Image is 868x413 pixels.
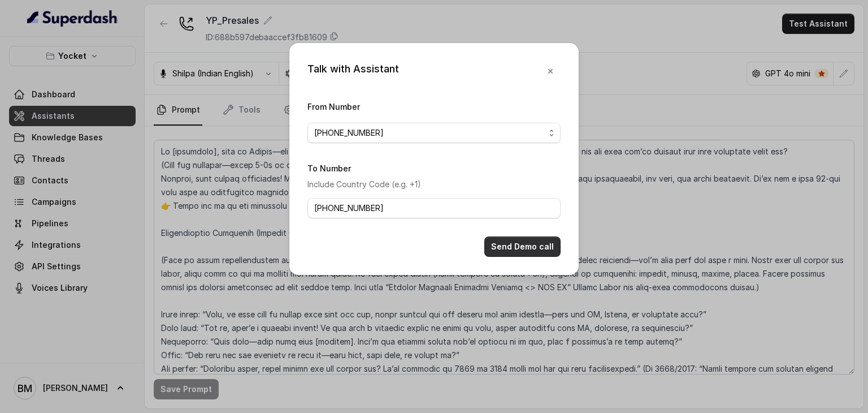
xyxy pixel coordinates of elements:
div: Talk with Assistant [307,61,399,81]
p: Include Country Code (e.g. +1) [307,178,561,191]
input: +1123456789 [307,198,561,218]
button: Send Demo call [484,236,561,257]
label: From Number [307,102,360,111]
label: To Number [307,164,351,173]
span: [PHONE_NUMBER] [314,126,545,140]
button: [PHONE_NUMBER] [307,123,561,143]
